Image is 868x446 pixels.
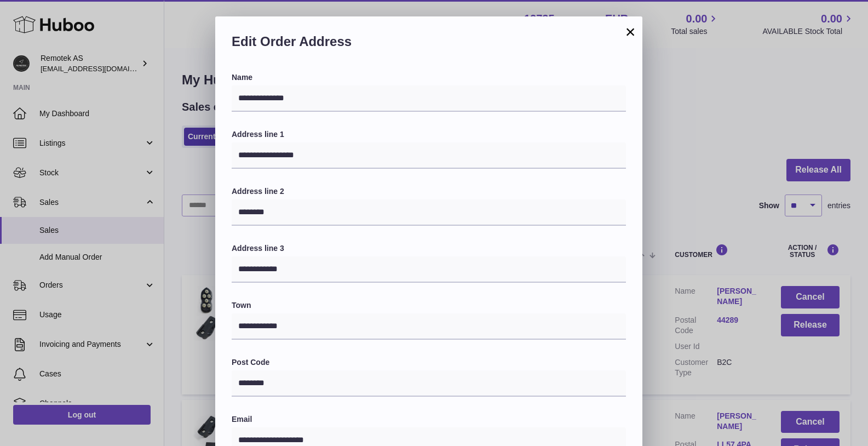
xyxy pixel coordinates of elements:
label: Post Code [232,357,626,368]
label: Address line 3 [232,243,626,254]
label: Address line 1 [232,129,626,140]
label: Town [232,300,626,311]
h2: Edit Order Address [232,33,626,56]
label: Name [232,72,626,83]
button: × [624,25,637,38]
label: Address line 2 [232,186,626,197]
label: Email [232,414,626,425]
